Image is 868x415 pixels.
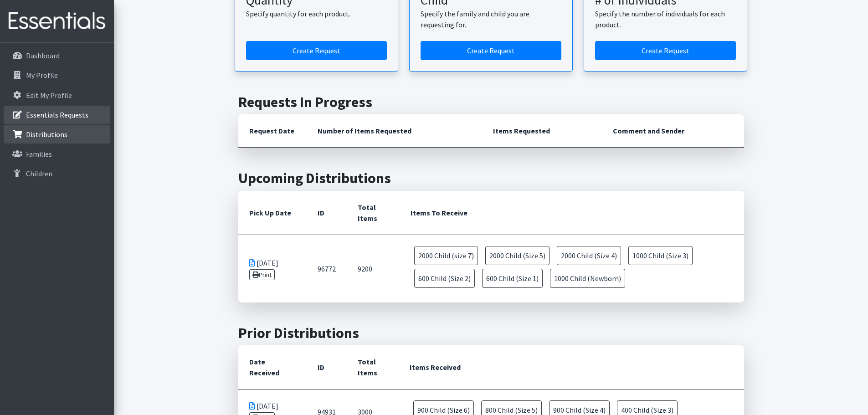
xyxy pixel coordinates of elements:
a: My Profile [4,66,110,84]
th: Request Date [238,114,307,148]
a: Create a request by quantity [246,41,387,60]
p: Specify quantity for each product. [246,8,387,19]
a: Essentials Requests [4,106,110,124]
th: Pick Up Date [238,191,307,235]
span: 600 Child (Size 2) [414,269,475,288]
span: 2000 Child (Size 4) [557,246,621,265]
th: ID [307,191,347,235]
a: Create a request for a child or family [421,41,561,60]
th: Number of Items Requested [307,114,483,148]
h2: Upcoming Distributions [238,169,744,187]
th: Total Items [347,345,399,389]
h2: Requests In Progress [238,93,744,111]
th: Items Received [399,345,744,389]
th: Comment and Sender [602,114,744,148]
span: 1000 Child (Newborn) [550,269,625,288]
td: 96772 [307,235,347,302]
a: Distributions [4,125,110,143]
p: Dashboard [26,51,60,60]
th: Items To Receive [400,191,744,235]
span: 2000 Child (Size 5) [485,246,550,265]
td: 9200 [347,235,400,302]
th: Date Received [238,345,307,389]
p: Edit My Profile [26,91,72,100]
th: ID [307,345,347,389]
p: Specify the family and child you are requesting for. [421,8,561,30]
a: Children [4,164,110,183]
p: Distributions [26,130,67,139]
span: 600 Child (Size 1) [482,269,543,288]
a: Print [249,269,275,280]
h2: Prior Distributions [238,324,744,342]
p: My Profile [26,71,58,80]
span: 2000 Child (size 7) [414,246,478,265]
th: Total Items [347,191,400,235]
span: 1000 Child (Size 3) [628,246,693,265]
p: Specify the number of individuals for each product. [595,8,736,30]
a: Dashboard [4,46,110,65]
p: Families [26,149,52,159]
td: [DATE] [238,235,307,302]
a: Create a request by number of individuals [595,41,736,60]
img: HumanEssentials [4,6,110,36]
a: Families [4,145,110,163]
a: Edit My Profile [4,86,110,104]
p: Essentials Requests [26,110,88,119]
th: Items Requested [482,114,602,148]
p: Children [26,169,52,178]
